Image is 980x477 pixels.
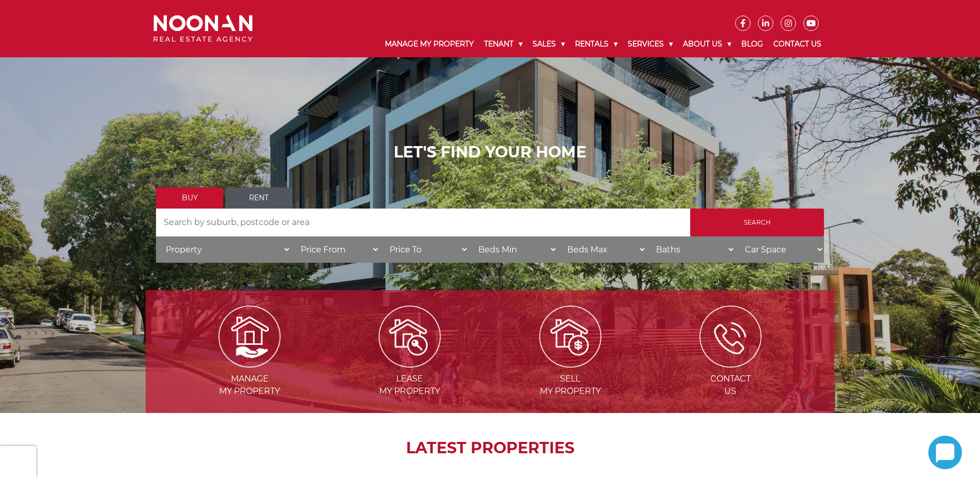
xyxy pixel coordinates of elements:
a: Lease my property Leasemy Property [331,331,489,396]
input: Search [690,209,824,236]
span: Sell my Property [491,373,649,397]
a: Manage my Property Managemy Property [170,331,329,396]
a: Blog [736,31,768,57]
span: Lease my Property [331,373,489,397]
h1: LET'S FIND YOUR HOME [156,143,824,162]
img: Sell my property [539,306,601,368]
a: About Us [678,31,736,57]
img: Manage my Property [219,306,281,368]
a: ICONS ContactUs [651,331,810,396]
span: Contact Us [651,373,810,397]
a: Rent [225,187,292,209]
a: Buy [156,187,223,209]
img: Noonan Real Estate Agency [153,15,253,42]
a: Services [623,31,678,57]
img: Lease my property [379,306,441,368]
img: ICONS [699,306,761,368]
a: Sell my property Sellmy Property [491,331,649,396]
span: Manage my Property [170,373,329,397]
a: Rentals [570,31,623,57]
a: Contact Us [768,31,827,57]
input: Search by suburb, postcode or area [156,209,690,236]
a: Sales [527,31,570,57]
h2: LATEST PROPERTIES [172,439,808,457]
a: Tenant [479,31,527,57]
a: Manage My Property [380,31,479,57]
